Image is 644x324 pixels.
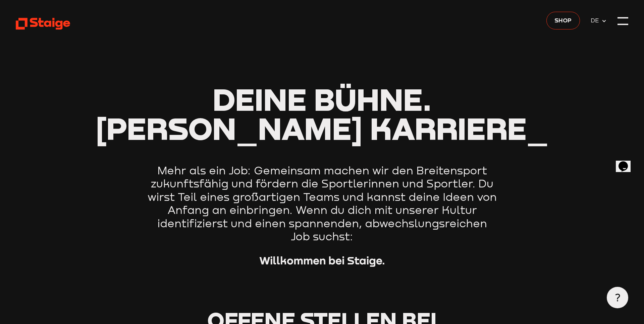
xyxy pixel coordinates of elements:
strong: Willkommen bei Staige. [259,254,385,267]
p: Mehr als ein Job: Gemeinsam machen wir den Breitensport zukunftsfähig und fördern die Sportlerinn... [146,164,498,243]
iframe: chat widget [616,152,637,172]
a: Shop [546,12,580,29]
span: Deine Bühne. [PERSON_NAME] Karriere_ [96,81,548,147]
span: Shop [554,16,572,25]
span: DE [591,16,602,25]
